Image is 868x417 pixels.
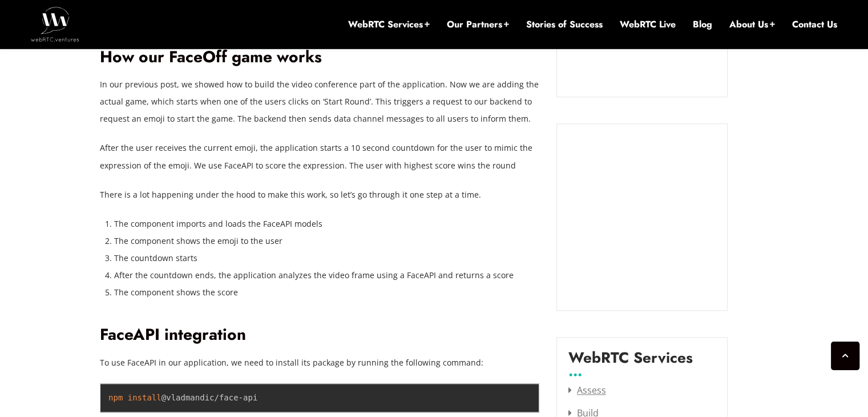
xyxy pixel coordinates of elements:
iframe: Embedded CTA [568,135,716,299]
p: To use FaceAPI in our application, we need to install its package by running the following command: [100,354,539,371]
img: WebRTC.ventures [31,7,79,41]
li: After the countdown ends, the application analyzes the video frame using a FaceAPI and returns a ... [114,267,539,284]
a: About Us [729,18,775,31]
code: @vladmandic/face-api [108,393,257,402]
li: The component shows the emoji to the user [114,232,539,250]
a: Our Partners [447,18,509,31]
p: In our previous post, we showed how to build the video conference part of the application. Now we... [100,76,539,127]
p: After the user receives the current emoji, the application starts a 10 second countdown for the u... [100,139,539,174]
span: npm [108,393,123,402]
li: The component shows the score [114,284,539,301]
li: The countdown starts [114,250,539,267]
p: There is a lot happening under the hood to make this work, so let’s go through it one step at a t... [100,186,539,203]
span: install [128,393,162,402]
a: Stories of Success [526,18,603,31]
a: Blog [693,18,712,31]
li: The component imports and loads the FaceAPI models [114,215,539,232]
a: WebRTC Live [620,18,676,31]
a: Contact Us [792,18,837,31]
h2: FaceAPI integration [100,325,539,345]
a: Assess [568,384,606,396]
h2: How our FaceOff game works [100,47,539,67]
label: WebRTC Services [568,349,693,375]
a: WebRTC Services [348,18,430,31]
